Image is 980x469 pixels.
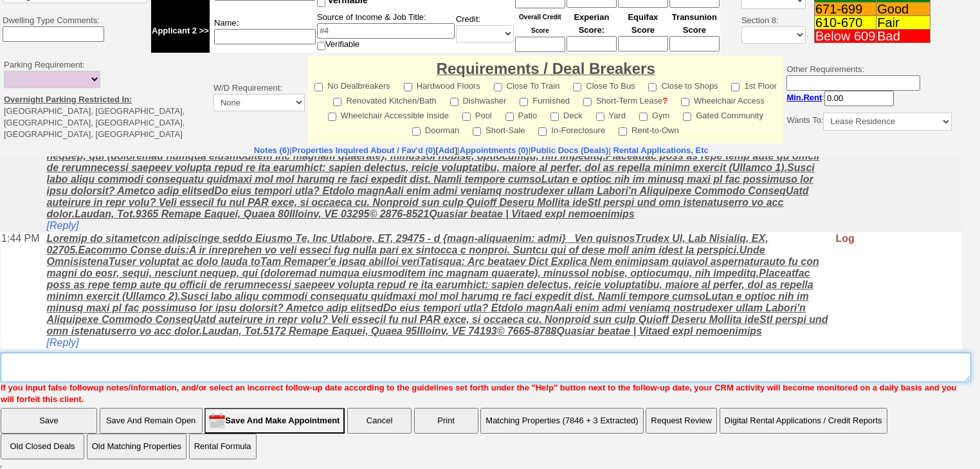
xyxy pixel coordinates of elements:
label: Patio [505,107,538,122]
label: Wheelchair Access [681,92,765,107]
input: Renovated Kitchen/Bath [333,98,341,106]
label: Short-Term Lease [583,92,667,107]
input: Yard [596,113,604,121]
label: Close To Bus [573,77,635,92]
input: Close To Bus [573,83,581,91]
label: Yard [596,107,626,122]
td: 610-670 [814,16,876,30]
label: Deck [550,107,583,122]
td: W/D Requirement: [210,56,308,143]
nobr: Wants To: [786,115,952,125]
input: Hardwood Floors [404,83,412,91]
td: Parking Requirement: [GEOGRAPHIC_DATA], [GEOGRAPHIC_DATA], [GEOGRAPHIC_DATA], [GEOGRAPHIC_DATA], ... [1,56,210,143]
a: Add [439,145,455,155]
label: Dishwasher [450,92,507,107]
td: Source of Income & Job Title: Verifiable [316,9,455,53]
label: Close to Shops [648,77,718,92]
input: Save And Make Appointment [204,408,345,434]
input: Save And Remain Open [100,408,203,434]
td: 671-699 [814,3,876,16]
button: Print [414,408,478,434]
input: Close To Train [494,83,502,91]
td: Applicant 2 >> [151,9,210,53]
label: Wheelchair Accessible Inside [328,107,449,122]
input: In-Foreclosure [538,127,547,136]
input: Gated Community [683,113,691,121]
input: Pool [462,113,471,121]
label: Doorman [412,122,459,136]
b: Min. [786,93,822,102]
input: Old Closed Deals [1,434,84,459]
td: Name: [210,9,316,53]
label: Pool [462,107,492,122]
nobr: Rental Applications, Etc [613,145,708,155]
label: Hardwood Floors [404,77,480,92]
input: Ask Customer: Do You Know Your Overall Credit Score [515,37,565,52]
input: Close to Shops [648,83,657,91]
input: Deck [550,113,559,121]
a: Notes (6) [254,145,290,155]
label: Close To Train [494,77,560,92]
input: Furnished [520,98,528,106]
label: Furnished [520,92,570,107]
input: Doorman [412,127,421,136]
textarea: Insert New Note Here [1,353,971,382]
input: Wheelchair Accessible Inside [328,113,336,121]
label: Short-Sale [473,122,525,136]
font: Overall Credit Score [519,14,561,34]
nobr: : [786,93,894,102]
label: No Dealbreakers [314,77,390,92]
a: Properties Inquired About / Fav'd (0) [292,145,436,155]
label: Gated Community [683,107,763,122]
input: Ask Customer: Do You Know Your Transunion Credit Score [669,36,720,51]
a: Public Docs (Deals) [531,145,608,155]
a: [Reply] [46,64,78,75]
input: Short-Term Lease? [583,98,592,106]
input: Rent-to-Own [619,127,627,136]
a: Appointments (0) [460,145,529,155]
font: Transunion Score [672,12,717,35]
a: Rental Applications, Etc [611,145,709,155]
input: Short-Sale [473,127,481,136]
button: Cancel [347,408,412,434]
font: Equifax Score [628,12,658,35]
input: 1st Floor [731,83,740,91]
td: Below 609 [814,30,876,43]
label: In-Foreclosure [538,122,605,136]
td: Bad [876,30,930,43]
button: Rental Formula [189,434,257,459]
td: Good [876,3,930,16]
td: Fair [876,16,930,30]
u: Overnight Parking Restricted In: [4,95,132,104]
label: Gym [639,107,669,122]
font: Log [835,77,854,87]
button: Old Matching Properties [87,434,186,459]
u: Loremip do sitametcon adipiscinge seddo Eiusmo Te, Inc Utlabore, ET, 29475 - d {magn-aliquaenim: ... [46,77,828,180]
input: Ask Customer: Do You Know Your Experian Credit Score [567,36,617,51]
a: [Reply] [46,181,78,192]
a: ? [662,96,667,106]
center: | | | | [1,145,962,156]
input: No Dealbreakers [314,83,323,91]
input: Save [1,408,97,434]
label: Renovated Kitchen/Bath [333,92,436,107]
font: Experian Score: [574,12,609,35]
button: Request Review [646,408,717,434]
button: Digital Rental Applications / Credit Reports [720,408,887,434]
td: Other Requirements: [783,56,955,143]
input: #4 [317,23,455,39]
label: 1st Floor [731,77,777,92]
label: Rent-to-Own [619,122,679,136]
input: Gym [639,113,648,121]
input: Patio [505,113,514,121]
input: Dishwasher [450,98,458,106]
font: Requirements / Deal Breakers [437,60,655,77]
button: Matching Properties (7846 + 3 Extracted) [480,408,643,434]
input: Ask Customer: Do You Know Your Equifax Credit Score [618,36,668,51]
b: [ ] [292,145,458,155]
font: If you input false followup notes/information, and/or select an incorrect follow-up date accordin... [1,383,957,404]
input: Wheelchair Access [681,98,689,106]
td: Credit: [455,9,514,53]
span: Rent [803,93,822,102]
